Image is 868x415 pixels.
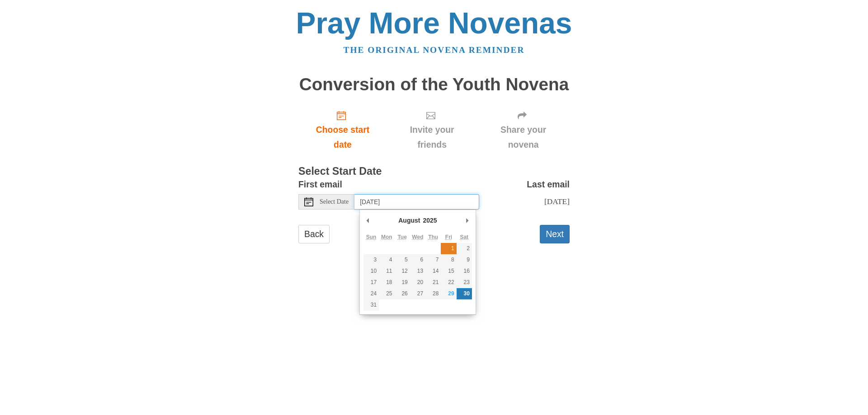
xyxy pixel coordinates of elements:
abbr: Friday [445,234,452,240]
div: 2025 [421,214,438,227]
button: 19 [395,277,410,288]
h1: Conversion of the Youth Novena [298,75,570,94]
button: 5 [395,254,410,266]
abbr: Sunday [366,234,377,240]
label: First email [298,177,342,192]
span: Invite your friends [396,122,468,152]
span: Choose start date [307,122,378,152]
a: Back [298,225,330,243]
a: Choose start date [298,103,387,157]
abbr: Thursday [428,234,438,240]
button: 18 [379,277,394,288]
button: 22 [441,277,456,288]
button: 7 [425,254,441,266]
abbr: Saturday [460,234,468,240]
button: Next [540,225,570,243]
button: 12 [395,266,410,277]
span: [DATE] [544,197,570,206]
button: 2 [457,243,472,254]
div: August [397,214,421,227]
label: Last email [527,177,570,192]
span: Share your novena [486,122,561,152]
button: 3 [363,254,379,266]
button: 24 [363,288,379,299]
button: 6 [410,254,425,266]
input: Use the arrow keys to pick a date [354,194,479,210]
abbr: Tuesday [397,234,406,240]
button: 4 [379,254,394,266]
button: 17 [363,277,379,288]
button: 1 [441,243,456,254]
button: 11 [379,266,394,277]
abbr: Wednesday [412,234,423,240]
button: Previous Month [363,214,373,227]
a: Pray More Novenas [296,6,572,40]
button: 21 [425,277,441,288]
button: 28 [425,288,441,299]
button: 10 [363,266,379,277]
abbr: Monday [381,234,392,240]
span: Select Date [320,199,349,205]
h3: Select Start Date [298,166,570,177]
button: 30 [457,288,472,299]
button: 13 [410,266,425,277]
button: 26 [395,288,410,299]
a: The original novena reminder [344,45,525,55]
div: Click "Next" to confirm your start date first. [387,103,477,157]
button: 9 [457,254,472,266]
button: 14 [425,266,441,277]
button: 20 [410,277,425,288]
button: 31 [363,299,379,311]
button: 8 [441,254,456,266]
div: Click "Next" to confirm your start date first. [477,103,570,157]
button: 15 [441,266,456,277]
button: 29 [441,288,456,299]
button: 23 [457,277,472,288]
button: 25 [379,288,394,299]
button: Next Month [463,214,472,227]
button: 16 [457,266,472,277]
button: 27 [410,288,425,299]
